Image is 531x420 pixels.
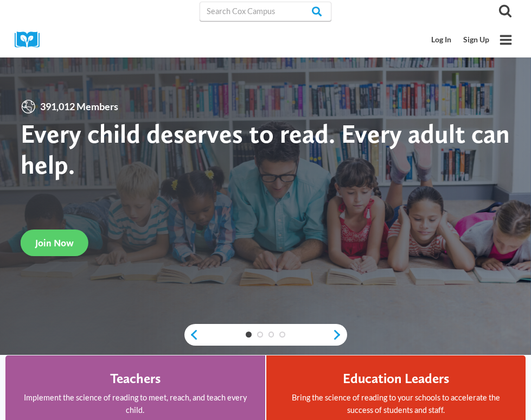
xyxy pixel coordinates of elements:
p: Bring the science of reading to your schools to accelerate the success of students and staff. [281,391,511,416]
div: content slider buttons [184,324,347,346]
a: previous [184,329,199,341]
button: Open menu [495,29,516,50]
h4: Teachers [110,370,161,386]
a: Join Now [21,230,88,256]
a: 2 [257,332,263,338]
a: Log In [426,30,458,50]
a: Sign Up [457,30,495,50]
h4: Education Leaders [343,370,449,386]
p: Implement the science of reading to meet, reach, and teach every child. [20,391,251,416]
a: 4 [279,332,285,338]
a: next [332,329,347,341]
strong: Every child deserves to read. Every adult can help. [21,118,510,180]
input: Search Cox Campus [200,2,332,21]
span: 391,012 Members [36,99,122,114]
span: Join Now [35,237,74,249]
a: 1 [246,332,252,338]
a: 3 [268,332,274,338]
img: Cox Campus [15,31,47,48]
nav: Secondary Mobile Navigation [426,30,495,50]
